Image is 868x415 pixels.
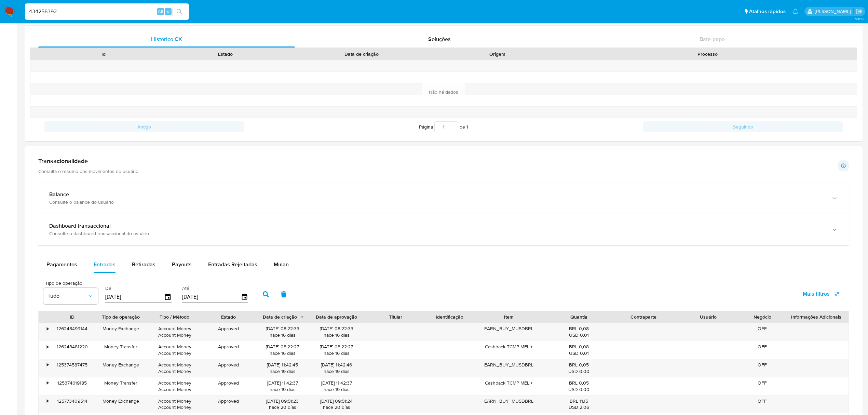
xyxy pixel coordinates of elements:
[47,51,160,57] div: Id
[291,51,432,57] div: Data de criação
[792,9,798,14] a: Notificações
[815,8,853,15] p: laisa.felismino@mercadolivre.com
[172,7,186,16] button: search-icon
[855,16,865,22] span: 3.161.2
[167,8,169,15] span: s
[25,7,189,16] input: Pesquise usuários ou casos...
[441,51,554,57] div: Origem
[428,35,451,43] span: Soluções
[700,35,725,43] span: Bate-papo
[169,51,282,57] div: Estado
[563,51,852,57] div: Processo
[466,123,468,130] span: 1
[151,35,182,43] span: Histórico CX
[158,8,163,15] span: Alt
[856,8,863,15] a: Sair
[749,8,786,15] span: Atalhos rápidos
[643,121,843,132] button: Seguindo
[44,121,244,132] button: Antigo
[419,121,468,132] span: Página de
